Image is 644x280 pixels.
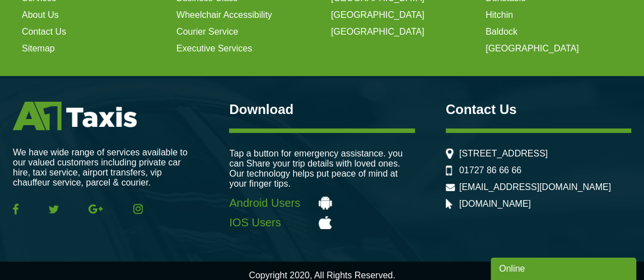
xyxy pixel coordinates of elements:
li: [STREET_ADDRESS] [446,149,631,159]
a: Executive Services [176,44,252,54]
a: [GEOGRAPHIC_DATA] [486,44,579,54]
a: Sitemap [22,44,55,54]
img: Instagram [133,204,143,214]
p: Tap a button for emergency assistance. you can Share your trip details with loved ones. Our techn... [229,149,414,189]
a: 01727 86 66 66 [459,165,521,175]
p: We have wide range of services available to our valued customers including private car hire, taxi... [13,148,198,188]
a: [EMAIL_ADDRESS][DOMAIN_NAME] [459,182,611,192]
a: [GEOGRAPHIC_DATA] [331,27,424,37]
a: [DOMAIN_NAME] [459,199,531,208]
a: About Us [22,10,59,20]
a: Hitchin [486,10,513,20]
h3: Download [229,102,414,117]
img: Facebook [13,203,18,215]
a: Android Users [229,197,414,210]
img: Google Plus [88,204,103,214]
a: Courier Service [176,27,238,37]
a: Contact Us [22,27,66,37]
img: Twitter [49,205,59,213]
a: IOS Users [229,216,414,229]
a: Wheelchair Accessibility [176,10,272,20]
a: Baldock [486,27,517,37]
img: A1 Taxis St Albans [13,102,137,130]
a: [GEOGRAPHIC_DATA] [331,10,424,20]
h3: Contact Us [446,102,631,117]
iframe: chat widget [491,255,638,280]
